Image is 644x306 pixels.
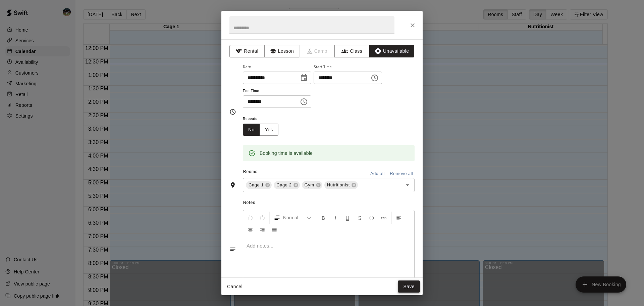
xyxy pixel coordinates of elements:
span: Gym [302,182,317,188]
span: Date [243,63,311,72]
button: Add all [367,169,388,179]
button: Center Align [245,224,256,236]
button: Insert Code [366,212,377,224]
button: Open [403,180,412,190]
button: Redo [257,212,268,224]
button: Left Align [393,212,405,224]
button: Lesson [264,45,300,57]
button: Unavailable [369,45,414,57]
div: Gym [302,181,322,189]
button: Choose time, selected time is 8:00 PM [297,95,311,108]
span: Nutritionist [324,182,353,188]
button: Justify Align [269,224,280,236]
button: Format Italics [330,212,341,224]
button: Remove all [388,169,415,179]
button: Save [398,280,420,293]
span: End Time [243,87,311,96]
button: Class [334,45,370,57]
button: Formatting Options [271,212,315,224]
div: Nutritionist [324,181,358,189]
svg: Rooms [229,182,236,188]
button: Format Underline [342,212,353,224]
button: Undo [245,212,256,224]
button: Choose time, selected time is 1:00 PM [368,71,381,85]
button: Right Align [257,224,268,236]
button: Cancel [224,280,246,293]
svg: Notes [229,246,236,253]
div: Cage 1 [246,181,272,189]
button: Insert Link [378,212,389,224]
button: Format Bold [318,212,329,224]
button: Choose date, selected date is Sep 21, 2025 [297,71,311,85]
span: Repeats [243,115,284,124]
div: Booking time is available [260,147,313,159]
div: outlined button group [243,124,278,136]
button: No [243,124,260,136]
span: Cage 2 [274,182,294,188]
svg: Timing [229,108,236,115]
span: Camps can only be created in the Services page [300,45,335,57]
button: Yes [260,124,278,136]
span: Rooms [243,169,258,174]
button: Close [407,19,419,31]
button: Rental [229,45,265,57]
span: Notes [243,198,415,208]
span: Normal [283,214,307,221]
div: Cage 2 [274,181,300,189]
span: Start Time [314,63,382,72]
span: Cage 1 [246,182,266,188]
button: Format Strikethrough [354,212,365,224]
